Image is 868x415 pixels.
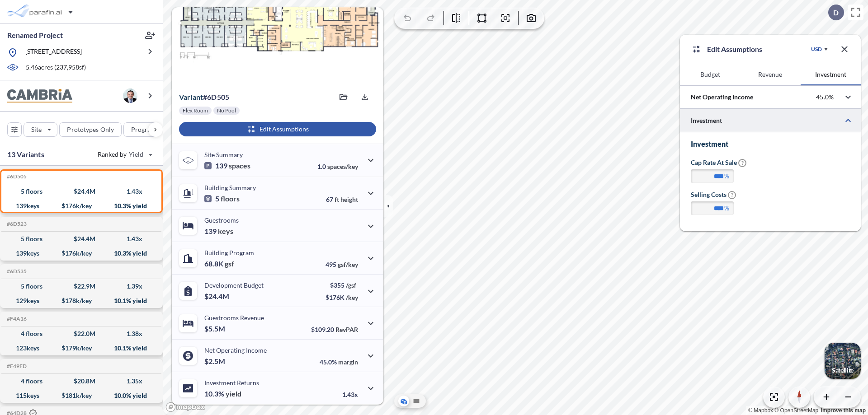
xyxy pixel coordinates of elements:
[707,44,762,55] p: Edit Assumptions
[31,125,42,134] p: Site
[691,158,746,167] label: Cap Rate at Sale
[825,343,861,379] button: Switcher ImageSatellite
[811,46,822,53] div: USD
[311,326,358,333] p: $109.20
[7,89,72,103] img: BrandImage
[317,163,358,170] p: 1.0
[24,122,57,137] button: Site
[680,64,740,85] button: Budget
[131,125,156,134] p: Program
[326,196,358,203] p: 67
[325,294,358,301] p: $176K
[832,367,854,374] p: Satellite
[338,358,358,366] span: margin
[342,391,358,398] p: 1.43x
[204,151,243,159] p: Site Summary
[7,30,63,40] p: Renamed Project
[691,93,753,102] p: Net Operating Income
[90,147,158,162] button: Ranked by Yield
[204,216,239,224] p: Guestrooms
[740,64,800,85] button: Revenue
[833,9,839,17] p: D
[26,63,86,73] p: 5.46 acres ( 237,958 sf)
[204,281,264,289] p: Development Budget
[398,396,409,406] button: Aerial View
[724,172,729,181] label: %
[325,261,358,268] p: 495
[204,389,241,398] p: 10.3%
[204,161,250,170] p: 139
[204,324,226,333] p: $5.5M
[5,268,27,275] h5: Click to copy the code
[816,93,834,101] p: 45.0%
[179,93,203,101] span: Variant
[691,190,736,199] label: Selling Costs
[204,314,264,322] p: Guestrooms Revenue
[229,161,250,170] span: spaces
[59,122,122,137] button: Prototypes Only
[411,396,422,406] button: Site Plan
[204,346,267,354] p: Net Operating Income
[748,407,773,414] a: Mapbox
[25,47,82,58] p: [STREET_ADDRESS]
[340,196,358,203] span: height
[123,89,137,103] img: user logo
[335,196,339,203] span: ft
[221,194,240,203] span: floors
[821,407,866,414] a: Improve this map
[7,149,44,160] p: 13 Variants
[129,150,144,159] span: Yield
[691,140,850,149] h3: Investment
[325,281,358,289] p: $355
[801,64,861,85] button: Investment
[217,107,236,114] p: No Pool
[183,107,208,114] p: Flex Room
[5,173,27,180] h5: Click to copy the code
[204,259,234,268] p: 68.8K
[320,358,358,366] p: 45.0%
[204,357,226,366] p: $2.5M
[5,316,27,322] h5: Click to copy the code
[179,122,376,136] button: Edit Assumptions
[346,294,358,301] span: /key
[774,407,818,414] a: OpenStreetMap
[204,227,233,236] p: 139
[346,281,356,289] span: /gsf
[5,363,27,369] h5: Click to copy the code
[204,249,254,256] p: Building Program
[204,379,259,387] p: Investment Returns
[335,326,358,333] span: RevPAR
[724,204,729,213] label: %
[218,227,233,236] span: keys
[225,259,234,268] span: gsf
[204,292,231,301] p: $24.4M
[179,93,229,102] p: # 6d505
[738,159,746,167] span: ?
[327,163,358,170] span: spaces/key
[728,191,736,199] span: ?
[226,389,241,398] span: yield
[204,194,240,203] p: 5
[123,122,172,137] button: Program
[67,125,114,134] p: Prototypes Only
[165,402,205,412] a: Mapbox homepage
[5,221,27,227] h5: Click to copy the code
[204,184,256,191] p: Building Summary
[825,343,861,379] img: Switcher Image
[338,261,358,268] span: gsf/key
